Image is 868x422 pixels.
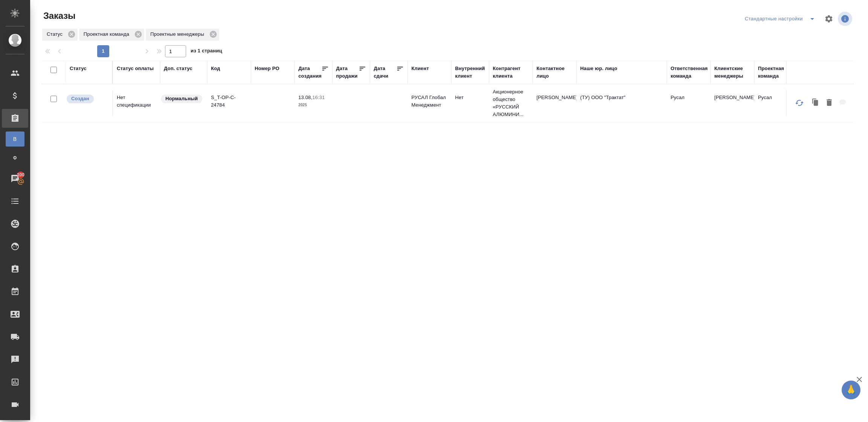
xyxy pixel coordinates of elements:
div: Проектные менеджеры [146,29,219,41]
p: Статус [47,31,65,38]
td: [PERSON_NAME] [711,90,754,116]
span: Настроить таблицу [820,10,838,28]
span: В [9,135,21,143]
p: РУСАЛ Глобал Менеджмент [411,94,448,109]
p: 13.08, [298,95,312,100]
p: 2025 [298,101,329,109]
button: Обновить [790,94,808,112]
div: Дата продажи [336,65,359,80]
span: Заказы [41,10,75,22]
a: 100 [2,169,28,188]
div: Клиент [411,65,429,72]
button: Удалить [823,95,836,111]
button: Клонировать [808,95,823,111]
div: Дата сдачи [374,65,396,80]
div: Дата создания [298,65,321,80]
div: Код [211,65,220,72]
p: 16:31 [312,95,325,100]
div: Статус [42,29,78,41]
div: Статус оплаты [117,65,154,72]
div: Проектная команда [79,29,144,41]
span: Ф [9,154,21,162]
p: Проектная команда [84,31,132,38]
span: из 1 страниц [191,46,222,57]
a: Ф [6,150,24,165]
div: Проектная команда [758,65,794,80]
div: Доп. статус [164,65,193,72]
div: Номер PO [255,65,279,72]
p: Создан [71,95,89,102]
button: 🙏 [842,381,860,399]
td: Русал [754,90,798,116]
td: (ТУ) ООО "Трактат" [576,90,667,116]
p: S_T-OP-C-24784 [211,94,247,109]
p: Нет [455,94,485,101]
div: Выставляется автоматически при создании заказа [66,94,108,104]
div: Наше юр. лицо [580,65,617,72]
td: Нет спецификации [113,90,160,116]
div: Клиентские менеджеры [714,65,750,80]
div: Внутренний клиент [455,65,485,80]
p: Нормальный [165,95,198,102]
td: Русал [667,90,711,116]
div: Контрагент клиента [493,65,529,80]
a: В [6,131,24,147]
p: Акционерное общество «РУССКИЙ АЛЮМИНИ... [493,88,529,118]
span: 100 [12,171,29,179]
div: split button [743,13,820,25]
span: Посмотреть информацию [838,12,854,26]
span: 🙏 [845,382,857,398]
div: Статус [70,65,87,72]
div: Контактное лицо [536,65,573,80]
p: Проектные менеджеры [150,31,207,38]
td: [PERSON_NAME] [533,90,576,116]
div: Статус по умолчанию для стандартных заказов [160,94,203,104]
div: Ответственная команда [671,65,708,80]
